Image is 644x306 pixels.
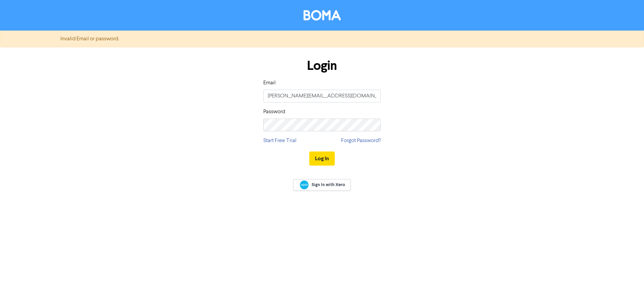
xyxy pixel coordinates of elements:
[263,137,297,145] a: Start Free Trial
[610,274,644,306] iframe: Chat Widget
[300,180,309,189] img: Xero logo
[293,179,351,191] a: Sign In with Xero
[55,35,589,43] div: Invalid Email or password.
[304,10,341,20] img: BOMA Logo
[312,182,345,188] span: Sign In with Xero
[263,79,276,87] label: Email
[263,58,381,74] h1: Login
[341,137,381,145] a: Forgot Password?
[309,151,335,166] button: Log In
[263,108,285,116] label: Password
